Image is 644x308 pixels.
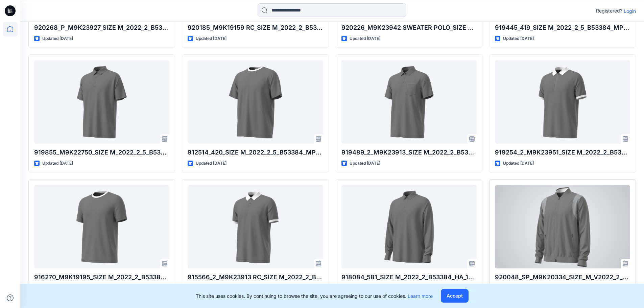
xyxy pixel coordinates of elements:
[196,35,226,42] p: Updated [DATE]
[503,160,534,167] p: Updated [DATE]
[34,185,169,268] a: 916270_M9K19195_SIZE M_2022_2_B53384_TL_11_14_24
[188,23,323,32] p: 920185_M9K19159 RC_SIZE M_2022_2_B53384_TL_11_14_24
[188,273,323,282] p: 915566_2_M9K23913 RC_SIZE M_2022_2_B53384_TL_11_21_24
[34,148,169,157] p: 919855_M9K22750_SIZE M_2022_2_5_B53384_MP_12_10_2024
[42,160,73,167] p: Updated [DATE]
[188,148,323,157] p: 912514_420_SIZE M_2022_2_5_B53384_MP_12_03_2024
[441,289,469,303] button: Accept
[503,35,534,42] p: Updated [DATE]
[350,160,380,167] p: Updated [DATE]
[341,148,477,157] p: 919489_2_M9K23913_SIZE M_2022_2_B53384_TL_11_22_24
[341,60,477,144] a: 919489_2_M9K23913_SIZE M_2022_2_B53384_TL_11_22_24
[350,35,380,42] p: Updated [DATE]
[624,7,636,15] p: Login
[196,292,433,300] p: This site uses cookies. By continuing to browse the site, you are agreeing to our use of cookies.
[495,273,630,282] p: 920048_SP_M9K20334_SIZE_M_V2022_2_B53384_HA_12_03_24
[188,60,323,144] a: 912514_420_SIZE M_2022_2_5_B53384_MP_12_03_2024
[42,35,73,42] p: Updated [DATE]
[495,148,630,157] p: 919254_2_M9K23951_SIZE M_2022_2_B53384_TL_11_25_24
[341,185,477,268] a: 918084_581_SIZE M_2022_2_B53384_HA_12_11_24
[341,273,477,282] p: 918084_581_SIZE M_2022_2_B53384_HA_12_11_24
[34,60,169,144] a: 919855_M9K22750_SIZE M_2022_2_5_B53384_MP_12_10_2024
[495,185,630,268] a: 920048_SP_M9K20334_SIZE_M_V2022_2_B53384_HA_12_03_24
[495,23,630,32] p: 919445_419_SIZE M_2022_2_5_B53384_MP_12_02_2024
[408,293,433,299] a: Learn more
[188,185,323,268] a: 915566_2_M9K23913 RC_SIZE M_2022_2_B53384_TL_11_21_24
[596,7,622,15] p: Registered?
[34,23,169,32] p: 920268_P_M9K23927_SIZE M_2022_2_B53384_TL_12_03_24
[341,23,477,32] p: 920226_M9K23942 SWEATER POLO_SIZE M_2022_2_5_B53384_MP_11_27_2024
[495,60,630,144] a: 919254_2_M9K23951_SIZE M_2022_2_B53384_TL_11_25_24
[34,273,169,282] p: 916270_M9K19195_SIZE M_2022_2_B53384_TL_11_14_24
[196,160,226,167] p: Updated [DATE]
